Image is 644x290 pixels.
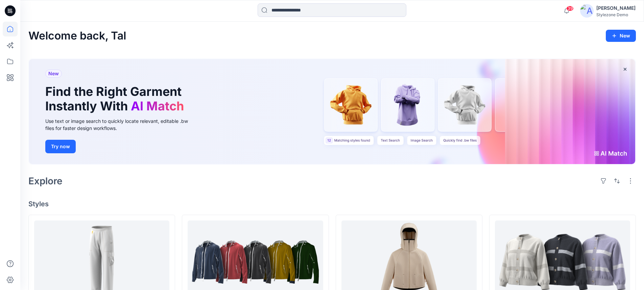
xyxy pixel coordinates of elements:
h4: Styles [28,200,636,208]
div: [PERSON_NAME] [596,4,636,12]
span: AI Match [131,99,184,113]
img: avatar [580,4,594,18]
div: Use text or image search to quickly locate relevant, editable .bw files for faster design workflows. [45,117,197,132]
h2: Welcome back, Tal [28,30,126,42]
button: New [606,30,636,42]
h2: Explore [28,176,63,186]
h1: Find the Right Garment Instantly With [45,84,187,113]
button: Try now [45,140,76,153]
div: Stylezone Demo [596,12,636,17]
span: 39 [566,6,574,11]
span: New [48,70,59,78]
